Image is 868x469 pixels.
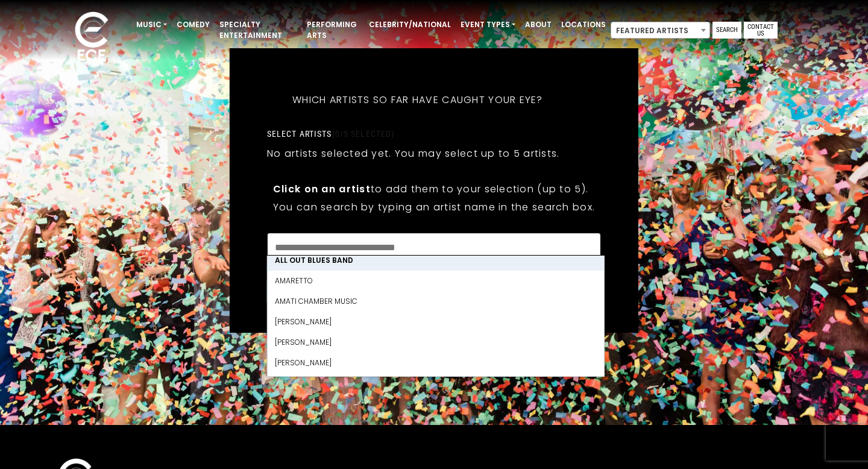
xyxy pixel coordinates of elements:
img: ece_new_logo_whitev2-1.png [61,8,122,67]
span: (0/5 selected) [332,129,395,139]
label: Select artists [267,128,394,139]
p: to add them to your selection (up to 5). [273,181,595,197]
a: Search [712,22,741,39]
span: Featured Artists [611,22,710,39]
a: Music [131,14,172,35]
h5: Which artists so far have caught your eye? [267,78,568,122]
a: Specialty Entertainment [215,14,302,46]
li: All Out Blues Band [268,250,604,271]
li: Amati Chamber Music [268,291,604,312]
p: You can search by typing an artist name in the search box. [273,200,595,215]
a: About [520,14,556,35]
a: Event Types [456,14,520,35]
li: [PERSON_NAME] [268,332,604,353]
textarea: Search [275,241,593,251]
p: No artists selected yet. You may select up to 5 artists. [267,146,560,161]
a: Comedy [172,14,215,35]
a: Contact Us [744,22,778,39]
li: Amaretto [268,271,604,291]
li: [PERSON_NAME] [268,312,604,332]
a: Performing Arts [302,14,364,46]
a: Locations [556,14,611,35]
span: Featured Artists [611,22,709,39]
li: [PERSON_NAME] [268,353,604,373]
a: Celebrity/National [364,14,456,35]
li: [PERSON_NAME] [268,373,604,394]
strong: Click on an artist [273,182,371,196]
